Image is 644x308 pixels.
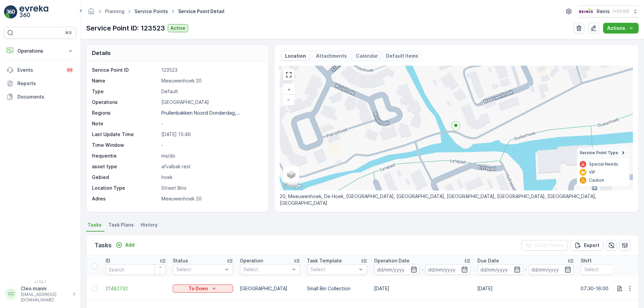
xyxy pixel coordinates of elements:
[92,174,159,181] p: Gebied
[580,150,618,156] span: Service Point Type
[161,142,261,148] p: -
[386,53,418,59] p: Default Items
[161,195,261,202] p: Meeuwenhoek 20
[281,182,304,190] img: Google
[176,266,223,273] p: Select
[19,5,48,19] img: logo_light-DOdMpM7g.png
[17,80,74,87] p: Reports
[92,67,159,73] p: Service Point ID
[287,97,290,102] span: −
[141,222,158,228] span: History
[589,162,618,167] p: Special Needs
[589,178,604,183] p: Caution
[161,67,261,73] p: 123523
[189,285,208,292] p: To Doen
[4,90,76,104] a: Documents
[108,222,134,228] span: Task Plans
[315,53,348,59] p: Attachments
[161,174,261,181] p: hoek
[281,182,304,190] a: Open this area in Google Maps (opens a new window)
[528,264,574,275] input: dd/mm/yyyy
[92,142,159,148] p: Time Window
[474,277,577,300] td: [DATE]
[371,277,474,300] td: [DATE]
[92,286,97,291] div: Toggle Row Selected
[173,285,233,293] button: To Doen
[21,285,69,292] p: Cleo.manni
[284,53,307,59] p: Location
[612,9,629,14] p: ( +02:00 )
[284,84,294,95] a: Zoom In
[525,265,527,273] p: -
[521,240,568,251] button: Clear Filters
[161,88,261,95] p: Default
[577,148,630,158] summary: Service Point Type
[92,163,159,170] p: asset type
[92,110,159,116] p: Regions
[17,94,74,100] p: Documents
[287,86,290,92] span: +
[240,285,300,292] p: [GEOGRAPHIC_DATA]
[571,240,603,251] button: Export
[92,195,159,202] p: Adres
[477,257,499,264] p: Due Date
[125,242,135,248] p: Add
[86,23,165,33] p: Service Point ID: 123523
[603,23,639,34] button: Actions
[6,289,16,299] div: CC
[161,152,261,159] p: ma/do
[21,292,69,303] p: [EMAIL_ADDRESS][DOMAIN_NAME]
[106,285,166,292] a: 21482732
[307,285,367,292] p: Small Bin Collection
[67,67,72,73] p: 99
[280,193,633,206] p: 20, Meeuwenhoek, De Hoek, [GEOGRAPHIC_DATA], [GEOGRAPHIC_DATA], [GEOGRAPHIC_DATA], [GEOGRAPHIC_DA...
[356,53,378,59] p: Calendar
[584,242,599,249] p: Export
[589,170,595,175] p: VIP
[92,120,159,127] p: Note
[92,99,159,106] p: Operations
[92,185,159,191] p: Location Type
[105,8,124,14] a: Planning
[106,257,110,264] p: ID
[4,5,17,19] img: logo
[92,49,111,57] p: Details
[95,241,112,250] p: Tasks
[535,242,564,249] p: Clear Filters
[106,264,166,275] input: Search
[374,264,420,275] input: dd/mm/yyyy
[161,77,261,84] p: Meeuwenhoek 20
[584,266,631,273] p: Select
[597,8,610,15] p: Reinis
[581,285,641,292] p: 07:30-16:00
[307,257,342,264] p: Task Template
[161,120,261,127] p: -
[161,185,261,191] p: Street Bins
[284,167,299,182] a: Layers
[17,67,62,73] p: Events
[88,222,102,228] span: Tasks
[170,25,185,32] p: Active
[161,99,261,106] p: [GEOGRAPHIC_DATA]
[578,5,639,17] button: Reinis(+02:00)
[161,163,261,170] p: afvalbak rest
[92,131,159,138] p: Last Update Time
[173,257,188,264] p: Status
[65,30,72,36] p: ⌘B
[421,265,424,273] p: -
[607,25,625,32] p: Actions
[4,285,76,303] button: CCCleo.manni[EMAIL_ADDRESS][DOMAIN_NAME]
[284,70,294,80] a: View Fullscreen
[17,48,63,54] p: Operations
[92,77,159,84] p: Name
[88,10,95,16] a: Homepage
[92,88,159,95] p: Type
[168,24,188,32] button: Active
[135,8,168,14] a: Service Points
[161,110,240,116] p: Prullenbakken Noord Donderdag,...
[374,257,410,264] p: Operation Date
[244,266,290,273] p: Select
[284,95,294,105] a: Zoom Out
[4,77,76,90] a: Reports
